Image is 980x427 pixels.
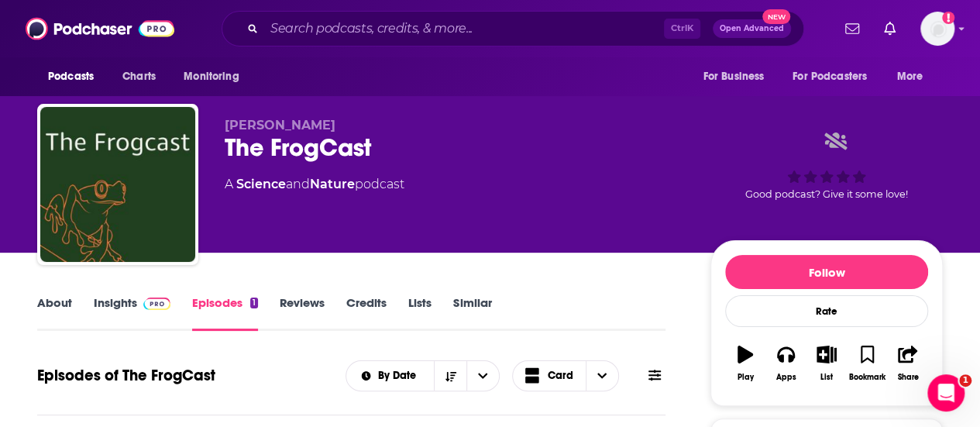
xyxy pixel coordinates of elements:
button: open menu [782,62,889,91]
iframe: Intercom live chat [927,374,965,412]
div: List [820,373,833,382]
div: Bookmark [849,373,885,382]
img: Podchaser - Follow, Share and Rate Podcasts [26,14,174,43]
img: User Profile [920,12,954,46]
button: open menu [346,370,434,381]
a: Show notifications dropdown [878,15,902,42]
button: Sort Direction [434,361,466,391]
a: Credits [346,295,387,331]
button: open menu [886,62,943,91]
a: Science [236,177,286,191]
img: The FrogCast [40,107,195,262]
span: Ctrl K [664,19,700,39]
span: Monitoring [184,66,239,88]
span: Podcasts [48,66,94,88]
a: Charts [112,62,165,91]
span: Open Advanced [720,25,784,33]
span: [PERSON_NAME] [225,118,335,133]
h2: Choose List sort [346,360,500,391]
a: Nature [310,177,355,191]
span: New [762,9,790,24]
a: InsightsPodchaser Pro [94,295,170,331]
button: open menu [37,62,114,91]
button: open menu [173,62,259,91]
button: Show profile menu [920,12,954,46]
span: and [286,177,310,191]
div: Search podcasts, credits, & more... [222,11,804,46]
img: Podchaser Pro [143,298,170,310]
span: Card [548,370,573,381]
input: Search podcasts, credits, & more... [264,16,664,41]
h1: Episodes of The FrogCast [37,366,215,385]
button: List [806,336,847,391]
button: Bookmark [847,336,887,391]
a: Episodes1 [192,295,258,331]
a: Lists [408,295,432,331]
div: Play [738,373,754,382]
div: A podcast [225,175,404,194]
a: Reviews [280,295,325,331]
div: Rate [725,295,928,327]
span: For Business [703,66,764,88]
button: open menu [466,361,499,391]
button: Apps [765,336,806,391]
button: Follow [725,255,928,289]
a: About [37,295,72,331]
div: Share [897,373,918,382]
button: Play [725,336,765,391]
span: Good podcast? Give it some love! [745,188,908,200]
a: Show notifications dropdown [839,15,865,42]
div: 1 [250,298,258,308]
button: Choose View [512,360,619,391]
button: open menu [692,62,783,91]
span: By Date [378,370,421,381]
div: Apps [776,373,796,382]
button: Share [888,336,928,391]
a: Similar [453,295,491,331]
span: Charts [122,66,156,88]
span: Logged in as gabrielle.gantz [920,12,954,46]
span: More [897,66,923,88]
button: Open AdvancedNew [713,19,791,38]
span: 1 [959,374,971,387]
span: For Podcasters [793,66,867,88]
svg: Add a profile image [942,12,954,24]
div: Good podcast? Give it some love! [710,118,943,214]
